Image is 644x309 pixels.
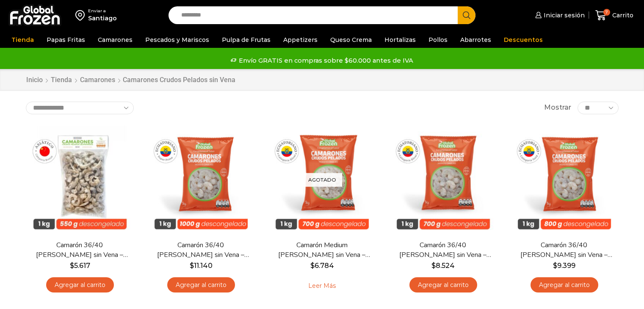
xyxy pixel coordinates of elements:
span: Carrito [610,11,633,19]
bdi: 6.784 [310,262,334,270]
a: Agregar al carrito: “Camarón 36/40 Crudo Pelado sin Vena - Super Prime - Caja 10 kg” [167,277,235,293]
a: Descuentos [500,32,547,48]
a: Tienda [50,75,72,85]
a: Agregar al carrito: “Camarón 36/40 Crudo Pelado sin Vena - Bronze - Caja 10 kg” [46,277,114,293]
a: Pulpa de Frutas [218,32,275,48]
a: Camarones [94,32,137,48]
a: Pescados y Mariscos [141,32,213,48]
bdi: 5.617 [70,262,90,270]
a: Tienda [7,32,38,48]
a: Camarón Medium [PERSON_NAME] sin Vena – Silver – Caja 10 kg [273,240,370,260]
span: Mostrar [544,103,571,113]
a: Appetizers [279,32,322,48]
a: Inicio [26,75,43,85]
h1: Camarones Crudos Pelados sin Vena [123,76,235,84]
p: Agotado [302,173,342,187]
a: Agregar al carrito: “Camarón 36/40 Crudo Pelado sin Vena - Gold - Caja 10 kg” [531,277,598,293]
select: Pedido de la tienda [26,102,134,114]
a: Camarones [80,75,116,85]
a: Abarrotes [456,32,495,48]
span: $ [190,262,194,270]
div: Santiago [88,14,117,22]
span: Iniciar sesión [542,11,585,19]
a: Iniciar sesión [533,7,585,24]
bdi: 11.140 [190,262,213,270]
span: $ [553,262,557,270]
a: Pollos [424,32,452,48]
button: Search button [458,6,475,24]
a: Camarón 36/40 [PERSON_NAME] sin Vena – Silver – Caja 10 kg [394,240,492,260]
div: Enviar a [88,8,117,14]
a: 7 Carrito [593,6,636,25]
a: Camarón 36/40 [PERSON_NAME] sin Vena – Super Prime – Caja 10 kg [152,240,249,260]
span: $ [310,262,315,270]
bdi: 8.524 [431,262,455,270]
a: Leé más sobre “Camarón Medium Crudo Pelado sin Vena - Silver - Caja 10 kg” [295,277,349,295]
a: Hortalizas [380,32,420,48]
a: Agregar al carrito: “Camarón 36/40 Crudo Pelado sin Vena - Silver - Caja 10 kg” [409,277,477,293]
a: Camarón 36/40 [PERSON_NAME] sin Vena – Gold – Caja 10 kg [515,240,613,260]
span: $ [431,262,436,270]
span: $ [70,262,74,270]
a: Camarón 36/40 [PERSON_NAME] sin Vena – Bronze – Caja 10 kg [31,240,128,260]
a: Papas Fritas [42,32,89,48]
span: 7 [603,9,610,16]
img: address-field-icon.svg [75,8,88,22]
bdi: 9.399 [553,262,575,270]
a: Queso Crema [326,32,376,48]
nav: Breadcrumb [26,75,235,85]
